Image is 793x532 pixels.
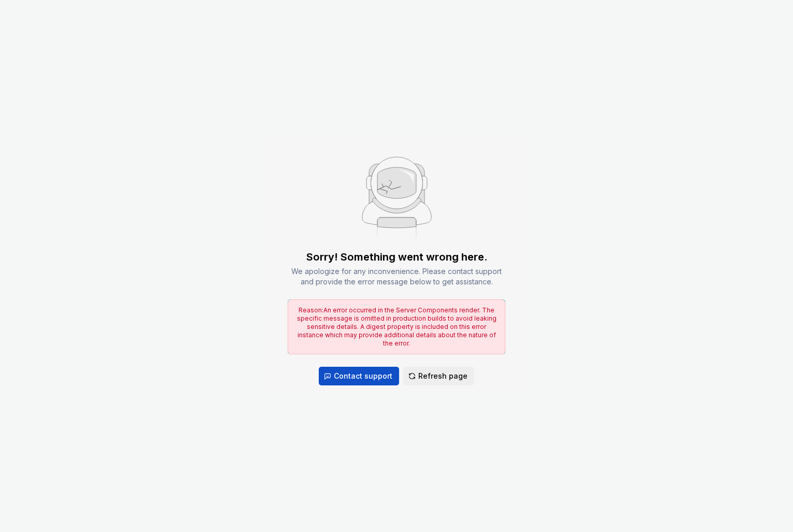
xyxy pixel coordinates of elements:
[319,367,399,385] button: Contact support
[306,250,487,264] div: Sorry! Something went wrong here.
[288,266,505,287] div: We apologize for any inconvenience. Please contact support and provide the error message below to...
[334,371,392,381] span: Contact support
[418,371,468,381] span: Refresh page
[297,306,497,347] span: Reason: An error occurred in the Server Components render. The specific message is omitted in pro...
[403,367,474,385] button: Refresh page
